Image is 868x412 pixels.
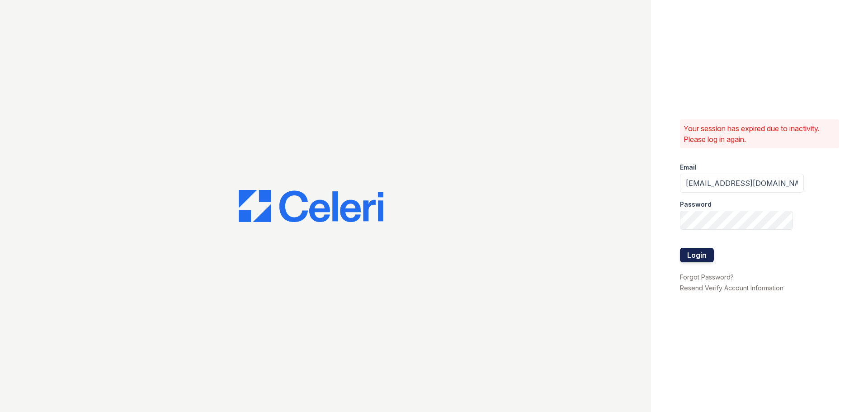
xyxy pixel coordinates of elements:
[680,284,783,292] a: Resend Verify Account Information
[680,200,712,209] label: Password
[684,123,835,145] p: Your session has expired due to inactivity. Please log in again.
[680,163,697,172] label: Email
[239,190,383,223] img: CE_Logo_Blue-a8612792a0a2168367f1c8372b55b34899dd931a85d93a1a3d3e32e68fde9ad4.png
[680,273,734,281] a: Forgot Password?
[680,248,714,262] button: Login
